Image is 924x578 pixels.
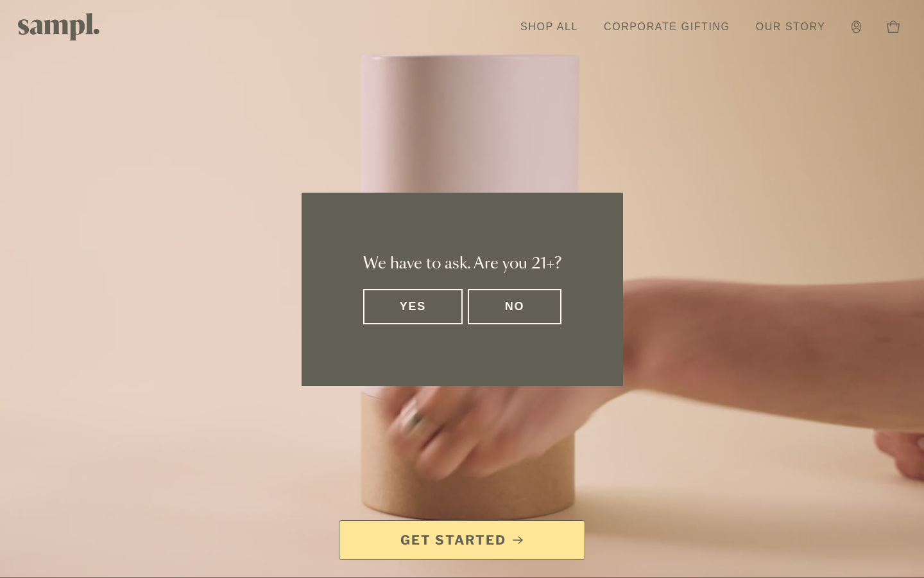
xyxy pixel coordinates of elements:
[339,520,585,560] a: Get Started
[18,13,100,40] img: Sampl logo
[597,13,737,41] a: Corporate Gifting
[749,13,832,41] a: Our Story
[400,531,506,549] span: Get Started
[514,13,585,41] a: Shop All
